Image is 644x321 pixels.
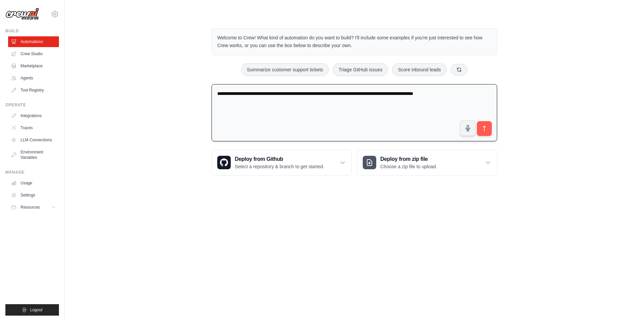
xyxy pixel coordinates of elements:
[241,63,329,76] button: Summarize customer support tickets
[8,73,59,83] a: Agents
[8,85,59,96] a: Tool Registry
[392,63,447,76] button: Score inbound leads
[5,170,59,175] div: Manage
[333,63,388,76] button: Triage GitHub issues
[8,48,59,59] a: Crew Studio
[8,190,59,201] a: Settings
[8,61,59,71] a: Marketplace
[30,307,42,313] span: Logout
[5,304,59,316] button: Logout
[8,122,59,133] a: Traces
[21,205,40,210] span: Resources
[5,102,59,108] div: Operate
[217,34,491,49] p: Welcome to Crew! What kind of automation do you want to build? I'll include some examples if you'...
[610,289,644,321] iframe: Chat Widget
[8,135,59,145] a: LLM Connections
[8,202,59,213] button: Resources
[5,8,39,21] img: Logo
[235,163,324,170] p: Select a repository & branch to get started.
[8,110,59,121] a: Integrations
[8,178,59,188] a: Usage
[380,155,437,163] h3: Deploy from zip file
[235,155,324,163] h3: Deploy from Github
[5,28,59,34] div: Build
[380,163,437,170] p: Choose a zip file to upload.
[8,36,59,47] a: Automations
[8,147,59,163] a: Environment Variables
